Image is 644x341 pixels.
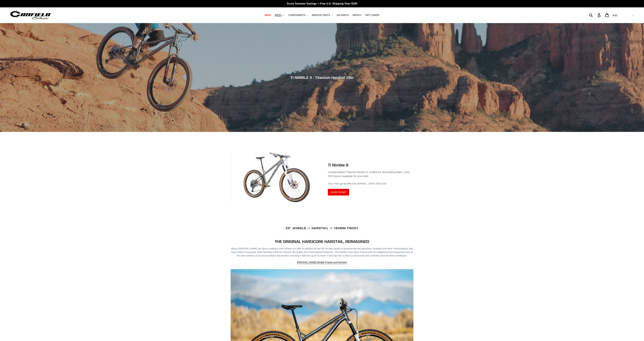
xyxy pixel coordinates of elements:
a: GIFT CARDS [364,13,381,17]
a: GG PARTS [335,13,350,17]
p: Limited-edition Titanium Nimble 9, crafted for demanding riders. Only 100 frames available for pr... [328,170,413,178]
span: SALE [265,14,271,17]
button: COMPONENTS [287,13,309,17]
p: When [PERSON_NAME] set about creating a new version of a bike as beloved as the N9, he was carefu... [231,247,413,257]
a: [PERSON_NAME] Nimble 9 News and Reviews [297,261,347,264]
button: BIKES [273,13,286,17]
a: SALE [263,13,273,17]
span: MERCH [353,14,361,17]
h4: 29" WHEELS // HARDTAIL // 150MM FRONT [231,226,413,230]
span: SERVICE PARTS [312,14,330,17]
span: GIFT CARDS [365,14,380,17]
p: Your next go-to bike has arrived... Don't miss out! [328,182,413,186]
a: MERCH [351,13,363,17]
input: Search [591,11,600,19]
a: Click to Buy: TI NIMBLE 9 [328,189,349,196]
h2: Ti Nimble 9 [328,163,413,167]
button: SERVICE PARTS [310,13,334,17]
h4: THE ORIGINAL HARDCORE HARDTAIL, REIMAGINED [231,239,413,244]
span: COMPONENTS [288,14,305,17]
span: BIKES [275,14,282,17]
span: TI NIMBLE 9 - Titanium Hardtail 29er [290,75,354,80]
img: Canfield Bikes [9,10,51,20]
span: GG PARTS [337,14,349,17]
